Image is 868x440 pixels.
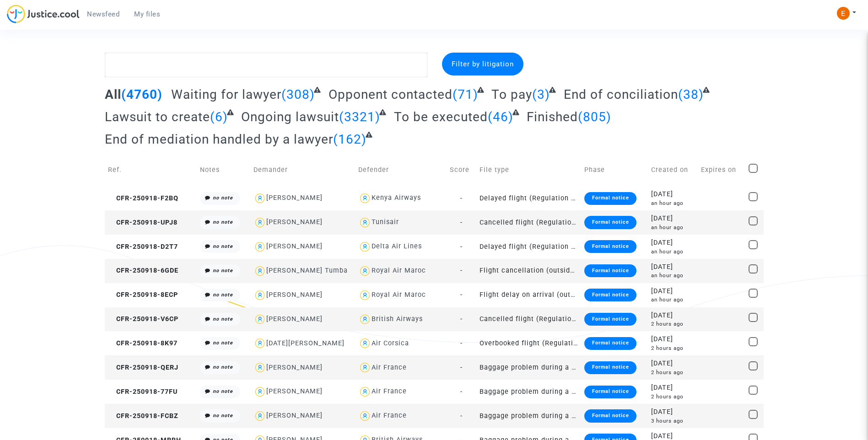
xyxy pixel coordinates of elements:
div: [DATE][PERSON_NAME] [266,339,345,347]
div: Kenya Airways [372,194,421,202]
img: icon-user.svg [253,216,267,229]
td: Delayed flight (Regulation EC 261/2004) [476,186,581,210]
i: no note [213,195,233,201]
div: [DATE] [651,238,695,248]
a: Newsfeed [80,7,127,21]
div: [DATE] [651,359,695,369]
img: icon-user.svg [358,361,372,374]
div: 2 hours ago [651,369,695,376]
td: Overbooked flight (Regulation EC 261/2004) [476,331,581,355]
img: icon-user.svg [358,313,372,326]
div: [PERSON_NAME] [266,315,323,323]
span: Ongoing lawsuit [241,109,339,124]
div: [DATE] [651,383,695,393]
div: Formal notice [584,313,636,326]
div: an hour ago [651,199,695,207]
span: - [460,388,463,396]
i: no note [213,413,233,419]
span: (805) [578,109,611,124]
div: Air France [372,364,407,371]
i: no note [213,219,233,225]
div: an hour ago [651,248,695,256]
div: Formal notice [584,337,636,350]
img: icon-user.svg [358,216,372,229]
img: icon-user.svg [253,240,267,253]
td: Defender [355,154,447,186]
span: End of conciliation [564,87,678,102]
span: (71) [453,87,478,102]
span: CFR-250918-QERJ [108,364,178,371]
div: [DATE] [651,189,695,199]
span: - [460,194,463,202]
td: Ref. [105,154,197,186]
img: icon-user.svg [358,337,372,350]
span: To be executed [394,109,488,124]
span: Filter by litigation [452,60,514,68]
div: Royal Air Maroc [372,267,426,274]
td: File type [476,154,581,186]
img: icon-user.svg [358,240,372,253]
span: (308) [281,87,315,102]
span: CFR-250918-UPJ8 [108,219,178,226]
div: [DATE] [651,407,695,417]
td: Flight cancellation (outside of EU - Montreal Convention) [476,259,581,283]
img: icon-user.svg [358,409,372,423]
div: [DATE] [651,286,695,296]
div: 2 hours ago [651,393,695,401]
span: My files [134,10,160,18]
td: Created on [648,154,698,186]
span: (46) [488,109,513,124]
span: Lawsuit to create [105,109,210,124]
td: Demander [250,154,355,186]
div: [DATE] [651,214,695,224]
img: icon-user.svg [253,289,267,302]
img: icon-user.svg [253,264,267,278]
div: 3 hours ago [651,417,695,425]
i: no note [213,388,233,394]
td: Score [447,154,476,186]
div: Formal notice [584,386,636,398]
div: [PERSON_NAME] [266,387,323,395]
span: (6) [210,109,228,124]
td: Flight delay on arrival (outside of EU - Montreal Convention) [476,283,581,307]
img: icon-user.svg [253,361,267,374]
i: no note [213,243,233,249]
div: an hour ago [651,296,695,304]
td: Cancelled flight (Regulation EC 261/2004) [476,307,581,332]
div: [PERSON_NAME] [266,364,323,371]
td: Baggage problem during a flight [476,355,581,380]
i: no note [213,340,233,346]
td: Cancelled flight (Regulation EC 261/2004) [476,210,581,235]
div: Air Corsica [372,339,409,347]
span: - [460,219,463,226]
td: Baggage problem during a flight [476,380,581,404]
div: British Airways [372,315,423,323]
span: Finished [527,109,578,124]
div: an hour ago [651,224,695,231]
span: - [460,364,463,371]
span: CFR-250918-77FU [108,388,178,396]
div: [DATE] [651,311,695,321]
a: My files [127,7,167,21]
div: 2 hours ago [651,344,695,352]
i: no note [213,292,233,298]
img: icon-user.svg [253,409,267,423]
div: Formal notice [584,264,636,277]
td: Baggage problem during a flight [476,404,581,428]
div: Royal Air Maroc [372,291,426,299]
span: Newsfeed [87,10,119,18]
span: (3) [532,87,550,102]
span: CFR-250918-6GDE [108,267,178,274]
div: Formal notice [584,409,636,422]
span: - [460,339,463,347]
span: CFR-250918-V6CP [108,315,178,323]
img: icon-user.svg [253,313,267,326]
div: [PERSON_NAME] [266,412,323,419]
i: no note [213,268,233,274]
img: ACg8ocIeiFvHKe4dA5oeRFd_CiCnuxWUEc1A2wYhRJE3TTWt=s96-c [837,7,850,20]
div: Formal notice [584,216,636,229]
span: (3321) [339,109,380,124]
img: icon-user.svg [253,337,267,350]
span: All [105,87,121,102]
i: no note [213,316,233,322]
